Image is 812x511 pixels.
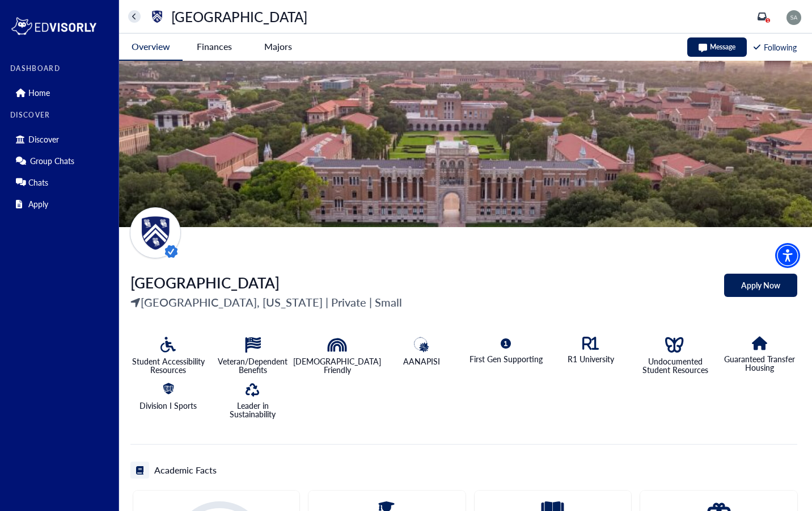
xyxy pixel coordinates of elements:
[10,83,112,102] div: Home
[293,357,381,374] p: [DEMOGRAPHIC_DATA] Friendly
[30,156,74,166] p: Group Chats
[470,355,543,363] p: First Gen Supporting
[119,33,183,61] button: Overview
[767,18,769,23] span: 1
[758,12,767,21] a: inbox
[130,272,280,293] span: [GEOGRAPHIC_DATA]
[637,357,713,374] p: Undocumented Student Resources
[130,357,206,374] p: Student Accessibility Resources
[128,10,141,23] button: home
[28,178,48,187] p: Chats
[183,33,246,60] button: Finances
[28,88,50,98] p: Home
[215,357,290,374] p: Veteran/Dependent Benefits
[28,199,48,209] p: Apply
[568,355,614,363] p: R1 University
[10,195,112,213] div: Apply
[154,464,217,476] h5: Academic Facts
[10,111,112,119] label: DISCOVER
[687,37,747,57] button: Message
[171,10,307,23] p: [GEOGRAPHIC_DATA]
[724,274,797,297] button: Apply Now
[10,130,112,148] div: Discover
[130,294,402,311] p: [GEOGRAPHIC_DATA], [US_STATE] | Private | Small
[246,33,310,60] button: Majors
[28,135,59,144] p: Discover
[130,207,181,258] img: universityName
[752,40,798,55] button: Following
[119,61,812,227] img: a person walking in front of a building
[775,243,800,268] div: Accessibility Menu
[10,65,112,73] label: DASHBOARD
[10,173,112,191] div: Chats
[139,401,197,410] p: Division I Sports
[722,355,797,372] p: Guaranteed Transfer Housing
[754,41,797,53] div: Following
[148,7,166,26] img: universityName
[215,401,290,418] p: Leader in Sustainability
[10,15,98,37] img: logo
[403,357,440,366] p: AANAPISI
[10,152,112,170] div: Group Chats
